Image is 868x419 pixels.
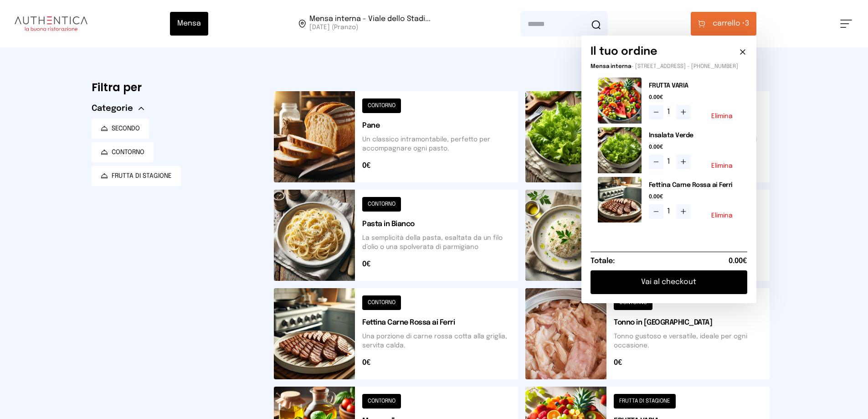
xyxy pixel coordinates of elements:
img: media [598,127,642,173]
span: [DATE] (Pranzo) [309,23,431,32]
button: SECONDO [92,119,149,139]
span: Viale dello Stadio, 77, 05100 Terni TR, Italia [309,16,431,32]
button: Vai al checkout [591,270,747,294]
img: logo.8f33a47.png [15,16,87,31]
button: Elimina [711,212,733,219]
span: 3 [713,18,749,29]
span: carrello • [713,18,745,29]
img: media [598,78,642,124]
h6: Il tuo ordine [591,45,657,59]
h2: Insalata Verde [649,131,740,140]
span: 1 [667,107,673,118]
span: Categorie [92,102,133,115]
span: 0.00€ [729,256,747,267]
span: CONTORNO [112,148,144,157]
button: Elimina [711,113,733,119]
button: Categorie [92,102,144,115]
span: 1 [667,206,673,217]
button: Elimina [711,163,733,169]
button: Mensa [170,12,208,36]
span: Mensa interna [591,64,631,69]
p: - [STREET_ADDRESS] - [PHONE_NUMBER] [591,63,747,70]
span: FRUTTA DI STAGIONE [112,171,172,181]
h2: FRUTTA VARIA [649,81,740,90]
span: 0.00€ [649,144,740,151]
button: CONTORNO [92,142,154,162]
span: 0.00€ [649,94,740,101]
span: SECONDO [112,124,140,133]
h6: Filtra per [92,80,259,95]
h6: Totale: [591,256,615,267]
span: 1 [667,156,673,167]
span: 0.00€ [649,193,740,201]
h2: Fettina Carne Rossa ai Ferri [649,181,740,190]
img: media [598,177,642,223]
button: FRUTTA DI STAGIONE [92,166,181,186]
button: carrello •3 [691,12,756,36]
